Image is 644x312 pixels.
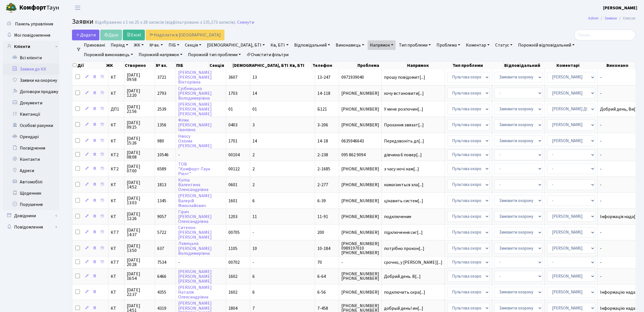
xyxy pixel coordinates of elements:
span: 6589 [157,166,166,172]
span: 01 [252,106,257,112]
a: Заявки на охорону [3,75,59,86]
span: - [178,152,180,158]
span: [DATE] 12:20 [127,89,152,98]
span: КТ2 [111,167,122,171]
span: [DATE] 09:15 [127,120,152,129]
span: КТ [111,306,122,311]
span: 2 [252,166,255,172]
a: [PERSON_NAME][PERSON_NAME][PERSON_NAME] [178,101,212,117]
span: 70 [317,259,322,265]
th: Дії [72,61,106,69]
th: Створено [124,61,155,69]
span: 5722 [157,229,166,236]
span: Мої повідомлення [14,32,50,38]
span: 6-39 [317,198,326,204]
a: [PERSON_NAME] [603,5,637,11]
span: 6466 [157,273,166,280]
span: - [600,230,641,235]
span: [PHONE_NUMBER] [341,199,379,203]
a: Коментар [464,40,492,50]
span: 1602 [228,289,237,295]
a: Порожній тип проблеми [186,50,243,60]
a: Лавицька[PERSON_NAME]Володимирівна [178,241,212,256]
span: Панель управління [15,21,53,27]
span: 3607 [228,74,237,80]
span: 10 [252,245,257,252]
span: 2-238 [317,152,328,158]
span: - [178,259,180,265]
span: [PHONE_NUMBER] [341,123,379,127]
span: намагаються зла[...] [384,182,423,188]
a: [DEMOGRAPHIC_DATA], БТІ [205,40,267,50]
th: Секція [209,61,232,69]
span: 1804 [228,305,237,311]
a: Орендарі [3,131,59,142]
span: - [600,123,641,127]
span: Передзвоніть дл[...] [384,138,424,144]
a: Квитанції [3,109,59,120]
span: 00104 [228,152,240,158]
span: Інформацію нада[...] [600,289,641,295]
span: 1703 [228,90,237,96]
a: Виконавець [333,40,366,50]
a: Гірич[PERSON_NAME]Олександрівна [178,209,212,225]
span: 14 [252,90,257,96]
span: - [600,167,641,171]
th: Проблема [357,61,407,69]
a: ТОВ"Комфорт-ТаунРіелт" [178,161,210,177]
span: 1356 [157,122,166,128]
span: 3-206 [317,122,328,128]
a: Напрямок [368,40,396,50]
a: Повідомлення [3,221,59,233]
span: 1105 [228,245,237,252]
th: Виконано [606,61,636,69]
span: 1813 [157,182,166,188]
span: [DATE] 09:58 [127,73,152,82]
a: Ситенок[PERSON_NAME][PERSON_NAME] [178,225,212,240]
span: 7 [252,305,255,311]
a: [PERSON_NAME]ВалерійМиколайович [178,193,212,209]
span: КТ2 [111,153,122,157]
span: [DATE] 14:37 [127,228,152,237]
span: Таун [19,3,59,13]
span: Добрий день, Ви[...] [600,106,639,112]
th: Кв, БТІ [289,61,312,69]
span: срочно, у [PERSON_NAME][...] [384,259,442,265]
span: 980 [157,138,164,144]
th: ПІБ [176,61,209,69]
span: [PHONE_NUMBER] [341,290,379,295]
a: Кв, БТІ [268,40,291,50]
span: 1701 [228,138,237,144]
span: 2 [252,152,255,158]
a: Щоденник [3,188,59,199]
span: 14-18 [317,138,328,144]
span: 6 [252,198,255,204]
span: - [600,183,641,187]
span: 2539 [157,106,166,112]
span: - [252,259,254,265]
a: [PERSON_NAME][PERSON_NAME][PERSON_NAME] [178,269,212,284]
span: 0403 [228,122,237,128]
span: КТ [111,246,122,251]
span: - [600,153,641,157]
span: прошу повідомит[...] [384,74,425,80]
a: Порушення [3,199,59,210]
button: Переключити навігацію [71,3,85,12]
a: Адреси [3,165,59,176]
span: КТ [111,91,122,96]
a: Статус [493,40,515,50]
span: [DATE] 16:54 [127,272,152,281]
span: 0971939040 [341,75,379,80]
a: [PERSON_NAME][PERSON_NAME]Вікторівна [178,69,212,85]
span: Прохання звязат[...] [384,122,424,128]
span: 00702 [228,259,240,265]
span: 9057 [157,214,166,220]
span: - [600,199,641,203]
span: 2-277 [317,182,328,188]
a: Admin [588,15,599,21]
a: Порожній відповідальний [516,40,577,50]
a: Клієнти [3,41,59,52]
a: Панель управління [3,18,59,30]
span: хочу встановити[...] [384,90,424,96]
